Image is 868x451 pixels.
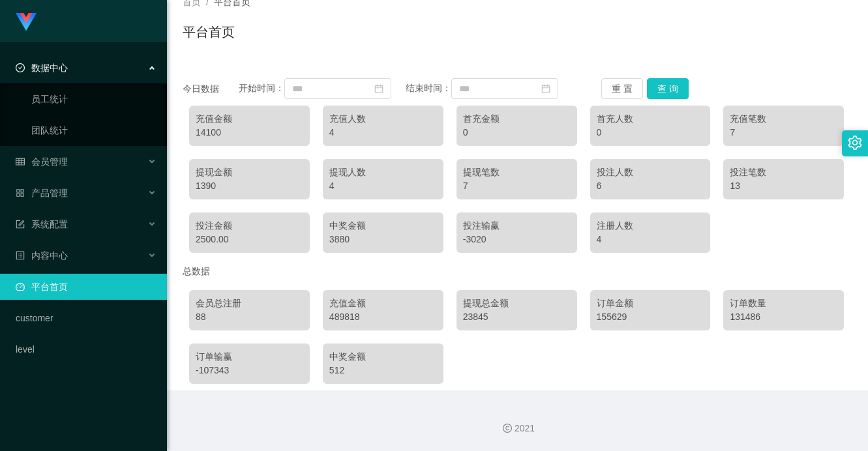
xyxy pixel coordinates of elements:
div: 投注输赢 [463,219,571,233]
div: 首充金额 [463,112,571,126]
div: 88 [196,310,303,324]
div: 0 [463,126,571,139]
div: 充值人数 [329,112,437,126]
a: 团队统计 [31,117,157,143]
div: 2500.00 [196,233,303,246]
div: 投注金额 [196,219,303,233]
span: 内容中心 [16,250,68,261]
i: 图标: copyright [503,424,512,433]
i: 图标: check-circle-o [16,63,25,72]
div: 131486 [730,310,837,324]
div: 会员总注册 [196,297,303,310]
div: 4 [597,233,704,246]
div: 2021 [177,422,858,435]
span: 开始时间： [239,83,284,93]
div: 中奖金额 [329,350,437,364]
button: 查 询 [647,78,689,99]
div: -3020 [463,233,571,246]
span: 会员管理 [16,156,68,167]
div: 充值笔数 [730,112,837,126]
img: logo.9652507e.png [16,13,37,31]
i: 图标: table [16,157,25,166]
div: 3880 [329,233,437,246]
div: 512 [329,364,437,377]
span: 系统配置 [16,219,68,229]
div: 4 [329,179,437,193]
div: 提现人数 [329,166,437,179]
div: 4 [329,126,437,139]
div: 提现笔数 [463,166,571,179]
div: 14100 [196,126,303,139]
a: 图标: dashboard平台首页 [16,274,157,300]
div: 投注笔数 [730,166,837,179]
div: 7 [463,179,571,193]
div: 首充人数 [597,112,704,126]
div: 充值金额 [196,112,303,126]
span: 结束时间： [406,83,451,93]
i: 图标: form [16,220,25,229]
a: 员工统计 [31,86,157,112]
span: 数据中心 [16,63,68,73]
span: 产品管理 [16,188,68,198]
i: 图标: profile [16,251,25,260]
div: 23845 [463,310,571,324]
div: 7 [730,126,837,139]
button: 重 置 [601,78,643,99]
a: level [16,336,157,362]
div: 提现总金额 [463,297,571,310]
div: 155629 [597,310,704,324]
div: -107343 [196,364,303,377]
div: 订单金额 [597,297,704,310]
div: 1390 [196,179,303,193]
div: 中奖金额 [329,219,437,233]
i: 图标: appstore-o [16,188,25,197]
a: customer [16,305,157,331]
div: 总数据 [183,259,852,284]
div: 充值金额 [329,297,437,310]
i: 图标: setting [848,136,862,150]
div: 13 [730,179,837,193]
div: 注册人数 [597,219,704,233]
div: 6 [597,179,704,193]
div: 订单数量 [730,297,837,310]
div: 489818 [329,310,437,324]
div: 投注人数 [597,166,704,179]
h1: 平台首页 [183,22,235,42]
div: 提现金额 [196,166,303,179]
i: 图标: calendar [374,84,383,93]
div: 今日数据 [183,82,239,96]
i: 图标: calendar [541,84,550,93]
div: 订单输赢 [196,350,303,364]
div: 0 [597,126,704,139]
